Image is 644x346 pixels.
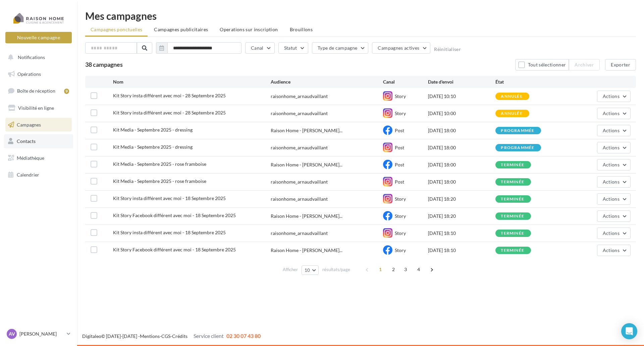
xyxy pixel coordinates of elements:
[271,179,328,185] div: raisonhome_arnaudvaillant
[515,59,569,70] button: Tout sélectionner
[395,179,404,185] span: Post
[395,145,404,150] span: Post
[501,146,534,150] div: programmée
[140,333,160,339] a: Mentions
[569,59,600,70] button: Archiver
[271,144,328,151] div: raisonhome_arnaudvaillant
[17,88,55,94] span: Boîte de réception
[603,93,620,99] span: Actions
[113,110,226,115] span: Kit Story insta différent avec moi - 28 Septembre 2025
[5,328,72,340] a: AV [PERSON_NAME]
[18,105,54,111] span: Visibilité en ligne
[271,110,328,117] div: raisonhome_arnaudvaillant
[322,266,350,273] span: résultats/page
[395,128,404,133] span: Post
[17,71,41,77] span: Opérations
[220,27,278,32] span: Operations sur inscription
[603,179,620,185] span: Actions
[395,247,406,253] span: Story
[113,79,271,85] div: Nom
[312,42,369,54] button: Type de campagne
[17,155,44,161] span: Médiathèque
[19,331,64,337] p: [PERSON_NAME]
[271,196,328,202] div: raisonhome_arnaudvaillant
[428,110,495,117] div: [DATE] 10:00
[302,265,319,275] button: 10
[9,331,15,337] span: AV
[428,230,495,237] div: [DATE] 18:10
[4,67,73,81] a: Opérations
[597,159,631,170] button: Actions
[501,197,524,201] div: terminée
[172,333,187,339] a: Crédits
[434,47,461,52] button: Réinitialiser
[5,32,72,43] button: Nouvelle campagne
[428,127,495,134] div: [DATE] 18:00
[428,79,495,85] div: Date d'envoi
[597,108,631,119] button: Actions
[597,176,631,188] button: Actions
[597,210,631,222] button: Actions
[64,89,69,94] div: 9
[501,163,524,167] div: terminée
[621,323,637,339] div: Open Intercom Messenger
[603,196,620,202] span: Actions
[501,180,524,184] div: terminée
[372,42,430,54] button: Campagnes actives
[113,161,206,167] span: Kit Media - Septembre 2025 - rose framboise
[17,138,36,144] span: Contacts
[113,178,206,184] span: Kit Media - Septembre 2025 - rose framboise
[271,213,342,219] span: Raison Home - [PERSON_NAME]...
[4,134,73,148] a: Contacts
[597,142,631,153] button: Actions
[113,247,236,252] span: Kit Story Facebook différent avec moi - 18 Septembre 2025
[428,161,495,168] div: [DATE] 18:00
[501,214,524,218] div: terminée
[82,333,101,339] a: Digitaleo
[17,121,41,127] span: Campagnes
[378,45,419,51] span: Campagnes actives
[603,128,620,133] span: Actions
[113,144,193,150] span: Kit Media - Septembre 2025 - dressing
[85,61,123,68] span: 38 campagnes
[278,42,308,54] button: Statut
[154,27,208,32] span: Campagnes publicitaires
[501,129,534,133] div: programmée
[4,101,73,115] a: Visibilité en ligne
[271,247,342,254] span: Raison Home - [PERSON_NAME]...
[305,267,310,273] span: 10
[428,247,495,254] div: [DATE] 18:10
[4,50,70,64] button: Notifications
[388,264,399,275] span: 2
[271,230,328,237] div: raisonhome_arnaudvaillant
[113,127,193,133] span: Kit Media - Septembre 2025 - dressing
[283,266,298,273] span: Afficher
[501,94,522,99] div: annulée
[395,162,404,167] span: Post
[428,213,495,219] div: [DATE] 18:20
[85,11,636,21] div: Mes campagnes
[501,248,524,253] div: terminée
[597,228,631,239] button: Actions
[271,79,383,85] div: Audience
[428,196,495,202] div: [DATE] 18:20
[603,145,620,150] span: Actions
[428,144,495,151] div: [DATE] 18:00
[271,93,328,100] div: raisonhome_arnaudvaillant
[113,230,226,235] span: Kit Story insta différent avec moi - 18 Septembre 2025
[603,247,620,253] span: Actions
[113,93,226,98] span: Kit Story insta différent avec moi - 28 Septembre 2025
[395,110,406,116] span: Story
[383,79,428,85] div: Canal
[400,264,411,275] span: 3
[395,230,406,236] span: Story
[395,196,406,202] span: Story
[82,333,261,339] span: © [DATE]-[DATE] - - -
[395,213,406,219] span: Story
[245,42,275,54] button: Canal
[597,125,631,136] button: Actions
[605,59,636,70] button: Exporter
[413,264,424,275] span: 4
[597,91,631,102] button: Actions
[226,333,261,339] span: 02 30 07 43 80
